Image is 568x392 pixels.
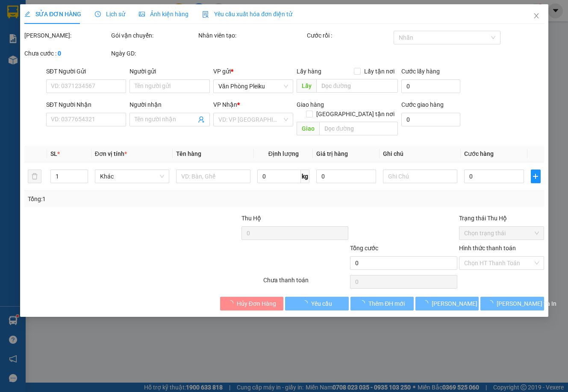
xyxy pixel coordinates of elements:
[285,297,348,310] button: Yêu cầu
[241,215,261,222] span: Thu Hộ
[380,146,461,162] th: Ghi chú
[198,31,305,40] div: Nhân viên tạo:
[480,297,544,310] button: [PERSON_NAME] và In
[401,79,460,93] input: Cước lấy hàng
[368,299,405,308] span: Thêm ĐH mới
[531,173,540,180] span: plus
[111,31,196,40] div: Gói vận chuyển:
[297,68,321,75] span: Lấy hàng
[459,214,544,223] div: Trạng thái Thu Hộ
[533,12,539,19] span: close
[6,56,20,65] span: CR :
[360,67,397,76] span: Lấy tận nơi
[432,299,500,308] span: [PERSON_NAME] thay đổi
[350,245,378,252] span: Tổng cước
[95,11,101,17] span: clock-circle
[316,150,348,157] span: Giá trị hàng
[7,7,76,28] div: Văn Phòng Pleiku
[82,18,150,28] div: trang tính
[301,170,309,183] span: kg
[227,300,236,306] span: loading
[7,28,76,38] div: vân
[176,150,201,157] span: Tên hàng
[530,170,540,183] button: plus
[487,300,497,306] span: loading
[401,113,460,126] input: Cước giao hàng
[350,297,413,310] button: Thêm ĐH mới
[464,150,494,157] span: Cước hàng
[312,109,397,119] span: [GEOGRAPHIC_DATA] tận nơi
[24,11,30,17] span: edit
[82,8,102,17] span: Nhận:
[359,300,368,306] span: loading
[7,8,21,17] span: Gửi:
[524,4,548,28] button: Close
[319,122,397,135] input: Dọc đường
[213,101,237,108] span: VP Nhận
[401,101,443,108] label: Cước giao hàng
[129,67,210,76] div: Người gửi
[316,79,397,93] input: Dọc đường
[24,11,81,18] span: SỬA ĐƠN HÀNG
[111,49,196,58] div: Ngày GD:
[220,297,283,310] button: Hủy Đơn Hàng
[383,170,457,183] input: Ghi Chú
[401,68,439,75] label: Cước lấy hàng
[297,101,324,108] span: Giao hàng
[311,299,332,308] span: Yêu cầu
[197,116,204,123] span: user-add
[82,7,150,18] div: Bình Thạnh
[464,227,539,240] span: Chọn trạng thái
[94,150,127,157] span: Đơn vị tính
[78,176,87,183] span: Decrease Value
[202,11,209,18] img: icon
[24,49,109,58] div: Chưa cước :
[95,11,125,18] span: Lịch sử
[297,122,319,135] span: Giao
[297,79,316,93] span: Lấy
[129,100,210,109] div: Người nhận
[24,31,109,40] div: [PERSON_NAME]:
[46,100,126,109] div: SĐT Người Nhận
[202,11,292,18] span: Yêu cầu xuất hóa đơn điện tử
[78,170,87,176] span: Increase Value
[58,50,61,57] b: 0
[176,170,250,183] input: VD: Bàn, Ghế
[80,171,85,176] span: up
[28,170,41,183] button: delete
[218,80,288,93] span: Văn Phòng Pleiku
[7,38,76,50] div: 0943869204
[6,55,77,65] div: 40.000
[301,300,311,306] span: loading
[139,11,145,17] span: picture
[268,150,298,157] span: Định lượng
[422,300,432,306] span: loading
[415,297,479,310] button: [PERSON_NAME] thay đổi
[236,299,276,308] span: Hủy Đơn Hàng
[28,194,220,204] div: Tổng: 1
[82,28,150,40] div: 0986290963
[262,275,349,290] div: Chưa thanh toán
[80,177,85,182] span: down
[100,170,164,183] span: Khác
[213,67,293,76] div: VP gửi
[46,67,126,76] div: SĐT Người Gửi
[50,150,57,157] span: SL
[306,31,391,40] div: Cước rồi :
[459,245,515,252] label: Hình thức thanh toán
[497,299,556,308] span: [PERSON_NAME] và In
[139,11,188,18] span: Ảnh kiện hàng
